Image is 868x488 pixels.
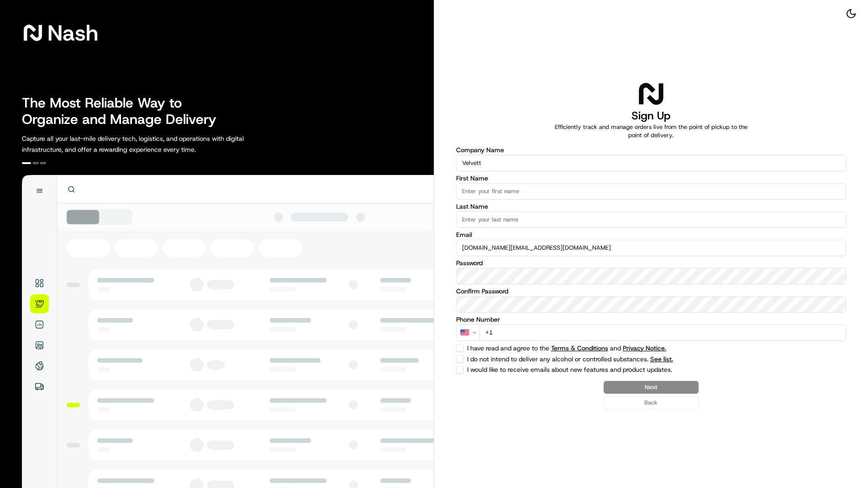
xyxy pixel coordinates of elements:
input: Enter phone number [479,324,847,341]
input: Enter your email address [456,240,847,256]
span: Nash [47,24,98,42]
label: I have read and agree to the and [467,345,779,351]
span: See list. [650,356,673,362]
input: Enter your last name [456,211,847,228]
input: Enter your first name [456,183,847,200]
label: Email [456,231,847,238]
p: Capture all your last-mile delivery tech, logistics, and operations with digital infrastructure, ... [22,133,285,155]
label: Password [456,260,847,266]
label: I would like to receive emails about new features and product updates. [467,366,779,374]
label: Phone Number [456,316,847,323]
label: Company Name [456,147,847,153]
h2: The Most Reliable Way to Organize and Manage Delivery [22,95,226,128]
label: I do not intend to deliver any alcohol or controlled substances. [467,356,779,362]
input: Enter your company name [456,155,847,171]
label: Last Name [456,203,847,210]
a: Terms & Conditions [551,344,608,352]
h1: Sign Up [631,108,670,123]
button: I do not intend to deliver any alcohol or controlled substances. [650,356,673,362]
a: Privacy Notice. [623,344,666,352]
label: First Name [456,175,847,181]
p: Efficiently track and manage orders live from the point of pickup to the point of delivery. [549,123,753,139]
label: Confirm Password [456,288,847,294]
